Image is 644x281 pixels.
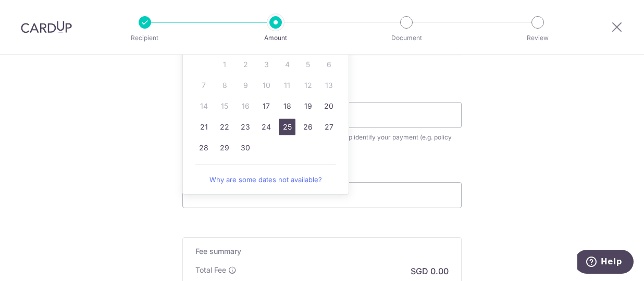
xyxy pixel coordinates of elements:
iframe: Opens a widget where you can find more information [577,250,634,276]
p: Review [499,33,576,43]
a: 28 [195,139,212,156]
p: SGD 0.00 [411,265,449,277]
a: 20 [320,98,337,114]
a: 23 [237,119,254,135]
a: 21 [195,119,212,135]
a: 26 [300,119,316,135]
a: 24 [258,119,275,135]
p: Document [368,33,445,43]
a: 25 [279,119,295,135]
img: CardUp [21,21,72,33]
a: Why are some dates not available? [195,169,336,190]
a: 18 [279,98,295,114]
a: 17 [258,98,275,114]
a: 19 [300,98,316,114]
a: 29 [216,139,233,156]
p: Amount [237,33,314,43]
a: 30 [237,139,254,156]
a: 27 [320,119,337,135]
p: Total Fee [195,265,226,275]
a: 22 [216,119,233,135]
h5: Fee summary [195,246,449,257]
p: Recipient [106,33,183,43]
